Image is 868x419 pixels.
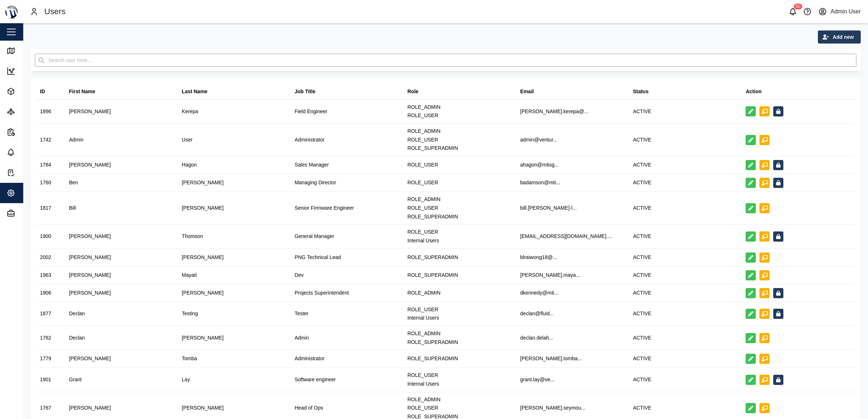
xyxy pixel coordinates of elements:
div: Projects Superintendent [295,289,349,297]
div: Reports [19,128,42,136]
div: ACTIVE [633,310,652,318]
div: ACTIVE [633,254,652,262]
div: ACTIVE [633,271,652,279]
div: [PERSON_NAME] [182,334,224,342]
div: Hagon [182,161,197,169]
div: [EMAIL_ADDRESS][DOMAIN_NAME].... [520,233,612,241]
div: Declan [69,310,85,318]
div: ROLE_SUPERADMIN [407,271,458,279]
img: Main Logo [4,4,20,20]
div: Assets [19,87,40,95]
div: PNG Technical Lead [295,254,341,262]
div: 1817 [40,204,51,212]
div: 1906 [40,289,51,297]
div: ACTIVE [633,233,652,241]
div: Admin User [831,7,861,16]
div: ROLE_ADMIN [407,396,458,404]
div: General Manager [295,233,334,241]
div: ACTIVE [633,289,652,297]
div: [PERSON_NAME] [182,204,224,212]
div: Testing [182,310,198,318]
div: 1896 [40,108,51,116]
div: 1767 [40,404,51,412]
div: 1963 [40,271,51,279]
div: ACTIVE [633,404,652,412]
div: ROLE_USER [407,136,458,144]
div: ROLE_USER [407,112,441,120]
div: Administrator [295,136,324,144]
div: ahagon@mtisg... [520,161,559,169]
div: [PERSON_NAME].seymou... [520,404,585,412]
button: Admin User [817,7,862,17]
div: Thomson [182,233,203,241]
div: ACTIVE [633,355,652,363]
div: Ben [69,179,78,187]
div: Tomba [182,355,197,363]
div: Software engineer [295,376,336,384]
div: ROLE_ADMIN [407,127,458,135]
div: grant.lay@ve... [520,376,554,384]
div: ACTIVE [633,334,652,342]
div: dkennedy@mti... [520,289,558,297]
div: Role [407,88,418,96]
div: Internal Users [407,380,439,388]
div: Managing Director [295,179,336,187]
div: Action [746,88,762,96]
div: Head of Ops [295,404,323,412]
div: Admin [295,334,309,342]
div: Users [44,5,65,18]
div: 1877 [40,310,51,318]
button: Add new [818,30,861,44]
div: Tester [295,310,308,318]
div: 1779 [40,355,51,363]
div: ROLE_SUPERADMIN [407,144,458,152]
div: 1784 [40,161,51,169]
div: ROLE_SUPERADMIN [407,338,458,346]
div: Bill [69,204,76,212]
div: [PERSON_NAME] [182,179,224,187]
div: [PERSON_NAME] [69,233,111,241]
div: ROLE_USER [407,371,439,379]
div: ROLE_ADMIN [407,330,458,338]
div: Internal Users [407,314,439,322]
div: 1760 [40,179,51,187]
div: ROLE_USER [407,306,439,314]
div: ROLE_USER [407,204,458,212]
div: [PERSON_NAME] [69,355,111,363]
div: ROLE_ADMIN [407,103,441,111]
div: ACTIVE [633,204,652,212]
div: Sales Manager [295,161,329,169]
div: declan.delah... [520,334,553,342]
div: [PERSON_NAME] [182,254,224,262]
div: ROLE_ADMIN [407,196,458,204]
div: ACTIVE [633,376,652,384]
div: Last Name [182,88,208,96]
div: ROLE_USER [407,179,438,187]
div: User [182,136,193,144]
div: [PERSON_NAME] [69,404,111,412]
div: ID [40,88,45,96]
div: ROLE_USER [407,404,458,412]
div: Kerepa [182,108,198,116]
div: ROLE_USER [407,161,438,169]
div: Dashboard [19,67,50,75]
div: Map [19,47,35,55]
div: Senior FIrmware Engineer [295,204,354,212]
div: [PERSON_NAME] [182,289,224,297]
div: Alarms [19,148,41,156]
div: Grant [69,376,82,384]
div: [PERSON_NAME].kerepa@... [520,108,588,116]
div: Settings [19,189,43,197]
div: admin@ventur... [520,136,557,144]
div: ROLE_SUPERADMIN [407,254,458,262]
div: Sites [19,108,36,116]
div: Field Engineer [295,108,327,116]
div: [PERSON_NAME] [69,161,111,169]
div: Admin [19,209,39,217]
div: Status [633,88,649,96]
div: ROLE_USER [407,228,439,236]
div: badamson@mti... [520,179,560,187]
div: Internal Users [407,237,439,245]
div: [PERSON_NAME] [69,254,111,262]
div: First Name [69,88,95,96]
